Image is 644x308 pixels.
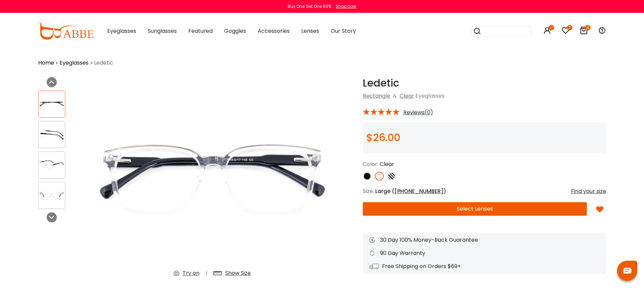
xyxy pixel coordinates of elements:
img: chat [623,268,631,274]
span: Eyeglasses [107,27,136,35]
span: Featured [188,27,213,35]
span: Our Story [331,27,356,35]
span: Eyeglasses [415,92,445,100]
a: 7 [562,28,570,35]
a: Shop now [332,3,356,9]
span: Ledetic [94,59,113,67]
i: 7 [567,25,572,30]
span: Large ( ) [375,187,446,195]
span: $26.00 [366,130,400,145]
img: Ledetic Fclear Acetate Eyeglasses , SpringHinges , UniversalBridgeFit Frames from ABBE Glasses [89,77,336,283]
span: Reviews(0) [403,110,433,116]
span: Size: [363,187,374,195]
img: Ledetic Fclear Acetate Eyeglasses , SpringHinges , UniversalBridgeFit Frames from ABBE Glasses [39,159,65,172]
div: 90 Day Warranty [369,249,599,257]
img: Ledetic Fclear Acetate Eyeglasses , SpringHinges , UniversalBridgeFit Frames from ABBE Glasses [39,189,65,202]
div: 30 Day 100% Money-Back Guarantee [369,236,599,244]
div: Show Size [225,269,251,277]
div: Free Shipping on Orders $69+ [369,262,599,270]
div: Find your size [571,187,606,195]
img: abbeglasses.com [38,23,94,40]
div: Buy One Get One 50% [288,3,331,9]
div: Shop now [336,3,356,9]
span: Color: [363,160,378,168]
a: 4 [580,28,588,35]
span: [PHONE_NUMBER] [395,187,444,195]
span: Goggles [224,27,246,35]
i: 4 [585,25,591,30]
a: Eyeglasses [59,59,89,67]
a: Home [38,59,54,67]
span: Lenses [301,27,319,35]
span: Sunglasses [148,27,177,35]
span: & [391,92,398,100]
button: Select Lenses [363,202,587,216]
a: Rectangle [363,92,390,100]
span: Accessories [258,27,290,35]
div: Try on [183,269,199,277]
span: Clear [380,160,394,168]
img: Ledetic Fclear Acetate Eyeglasses , SpringHinges , UniversalBridgeFit Frames from ABBE Glasses [39,128,65,141]
img: Ledetic Fclear Acetate Eyeglasses , SpringHinges , UniversalBridgeFit Frames from ABBE Glasses [39,98,65,111]
h1: Ledetic [363,77,606,89]
img: belike_btn.png [596,206,603,213]
a: Clear [400,92,414,100]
